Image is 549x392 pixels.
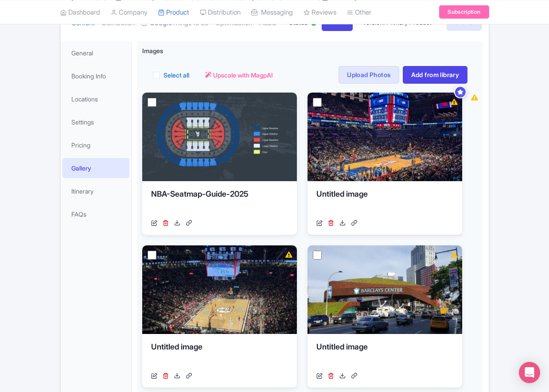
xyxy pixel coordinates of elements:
[62,135,130,155] a: Pricing
[439,5,489,19] a: Subscription
[213,70,273,80] span: Upscale with MagpAI
[205,70,273,80] a: Upscale with MagpAI
[62,89,130,109] a: Locations
[339,66,399,84] a: Upload Photos
[403,66,468,84] a: Add from library
[62,43,130,63] a: General
[142,46,163,55] span: Images
[62,112,130,132] a: Settings
[62,204,130,224] a: FAQs
[62,158,130,178] a: Gallery
[316,341,453,368] div: Untitled image
[519,362,540,383] div: Open Intercom Messenger
[62,66,130,86] a: Booking Info
[316,188,453,215] div: Untitled image
[62,181,130,201] a: Itinerary
[164,70,189,80] label: Select all
[151,188,288,215] div: NBA-Seatmap-Guide-2025
[151,341,288,368] div: Untitled image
